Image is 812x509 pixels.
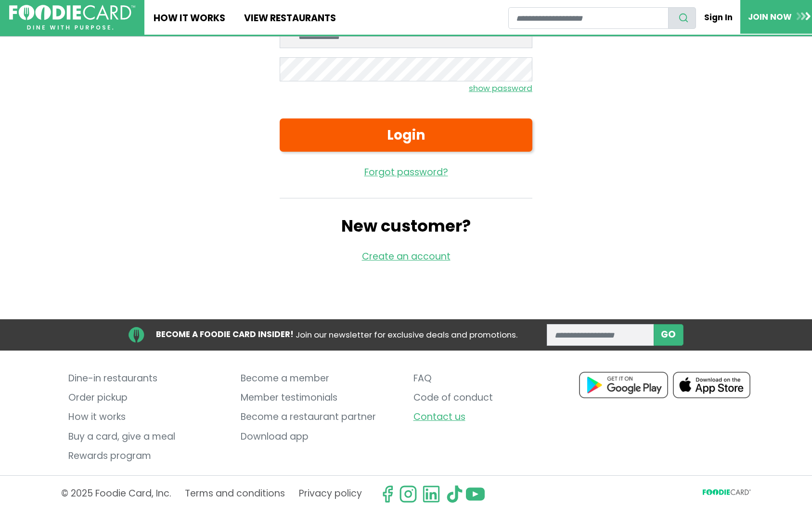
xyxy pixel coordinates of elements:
a: Rewards program [68,446,226,466]
img: tiktok.svg [445,485,464,503]
a: Forgot password? [280,166,532,180]
a: Create an account [362,250,451,263]
a: How it works [68,408,226,427]
button: subscribe [654,324,683,346]
a: Sign In [696,7,740,28]
a: Code of conduct [413,388,571,407]
a: Download app [241,427,399,446]
h2: New customer? [280,217,532,236]
a: Terms and conditions [185,485,285,503]
span: Join our newsletter for exclusive deals and promotions. [296,329,517,340]
svg: check us out on facebook [378,485,397,503]
a: Contact us [413,408,571,427]
button: search [668,7,696,29]
a: Become a member [241,369,399,388]
p: © 2025 Foodie Card, Inc. [61,485,171,503]
input: enter email address [547,324,654,346]
img: linkedin.svg [422,485,440,503]
input: restaurant search [508,7,669,29]
small: show password [469,82,532,94]
a: Dine-in restaurants [68,369,226,388]
button: Login [280,118,532,152]
a: Become a restaurant partner [241,408,399,427]
svg: FoodieCard [703,489,751,498]
a: Member testimonials [241,388,399,407]
a: FAQ [413,369,571,388]
a: Privacy policy [299,485,362,503]
img: FoodieCard; Eat, Drink, Save, Donate [9,5,135,30]
a: Buy a card, give a meal [68,427,226,446]
a: Order pickup [68,388,226,407]
img: youtube.svg [466,485,484,503]
strong: BECOME A FOODIE CARD INSIDER! [156,328,294,340]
